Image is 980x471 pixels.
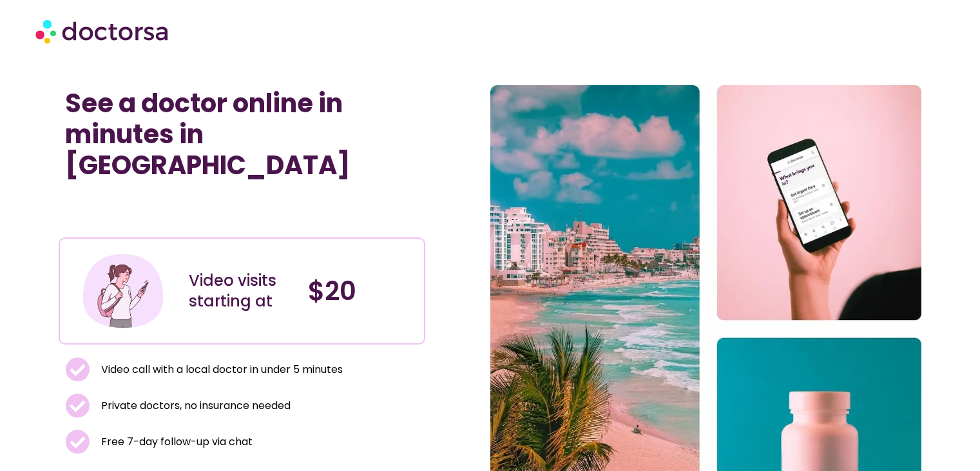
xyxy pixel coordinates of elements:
[98,361,343,379] span: Video call with a local doctor in under 5 minutes
[65,194,258,209] iframe: Customer reviews powered by Trustpilot
[189,270,295,312] div: Video visits starting at
[308,276,414,306] h4: $20
[98,397,291,415] span: Private doctors, no insurance needed
[81,248,166,334] img: Illustration depicting a young woman in a casual outfit, engaged with her smartphone. She has a p...
[65,209,419,225] iframe: Customer reviews powered by Trustpilot
[65,88,419,181] h1: See a doctor online in minutes in [GEOGRAPHIC_DATA]
[98,433,253,451] span: Free 7-day follow-up via chat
